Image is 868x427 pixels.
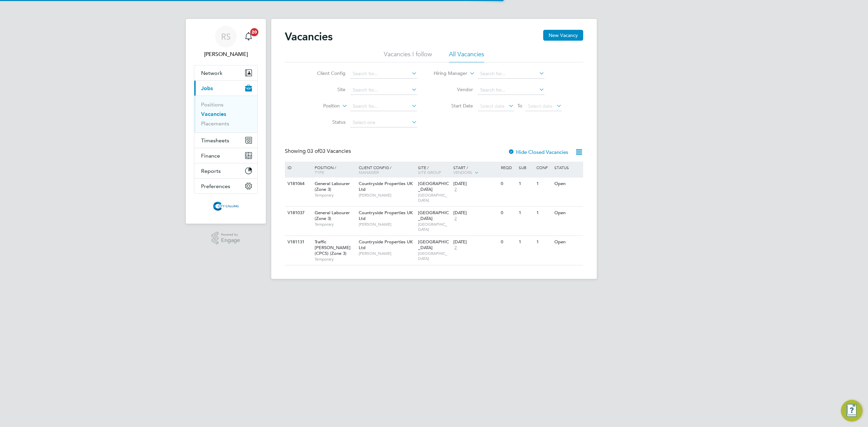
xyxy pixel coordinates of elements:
[310,162,357,178] div: Position /
[499,236,517,248] div: 0
[453,239,497,245] div: [DATE]
[515,101,524,110] span: To
[186,19,266,224] nav: Main navigation
[201,111,226,117] a: Vacancies
[478,85,545,95] input: Search for...
[315,210,350,221] span: General Labourer (Zone 3)
[315,192,355,198] span: Temporary
[841,400,863,422] button: Engage Resource Center
[357,162,416,178] div: Client Config /
[480,103,505,109] span: Select date
[478,69,545,79] input: Search for...
[359,239,413,250] span: Countryside Properties UK Ltd
[221,238,240,243] span: Engage
[194,65,257,80] button: Network
[553,236,582,248] div: Open
[359,169,379,175] span: Manager
[453,169,472,175] span: Vendors
[428,70,467,77] label: Hiring Manager
[384,50,432,62] li: Vacancies I follow
[194,133,257,148] button: Timesheets
[418,210,449,221] span: [GEOGRAPHIC_DATA]
[418,169,441,175] span: Site Group
[418,192,450,203] span: [GEOGRAPHIC_DATA]
[194,81,257,96] button: Jobs
[221,32,231,41] span: RS
[221,232,240,238] span: Powered by
[359,192,415,198] span: [PERSON_NAME]
[553,207,582,219] div: Open
[499,162,517,173] div: Reqd
[315,257,355,262] span: Temporary
[307,86,346,93] label: Site
[517,162,535,173] div: Sub
[535,207,552,219] div: 1
[301,103,340,109] label: Position
[307,119,346,125] label: Status
[359,210,413,221] span: Countryside Properties UK Ltd
[250,28,258,36] span: 20
[359,222,415,227] span: [PERSON_NAME]
[307,148,351,155] span: 03 Vacancies
[449,50,484,62] li: All Vacancies
[201,137,229,144] span: Timesheets
[307,148,319,155] span: 03 of
[434,86,473,93] label: Vendor
[453,210,497,216] div: [DATE]
[535,236,552,248] div: 1
[307,70,346,76] label: Client Config
[201,183,230,189] span: Preferences
[194,201,258,211] a: Go to home page
[285,148,352,155] div: Showing
[418,251,450,261] span: [GEOGRAPHIC_DATA]
[535,178,552,190] div: 1
[359,251,415,256] span: [PERSON_NAME]
[359,181,413,192] span: Countryside Properties UK Ltd
[453,245,458,251] span: 2
[528,103,552,109] span: Select date
[286,178,310,190] div: V181064
[508,149,568,155] label: Hide Closed Vacancies
[201,85,213,91] span: Jobs
[453,187,458,192] span: 2
[315,239,351,256] span: Traffic [PERSON_NAME] (CPCS) (Zone 3)
[499,178,517,190] div: 0
[201,101,223,108] a: Positions
[285,30,333,43] h2: Vacancies
[201,70,222,76] span: Network
[553,178,582,190] div: Open
[418,239,449,250] span: [GEOGRAPHIC_DATA]
[201,152,220,159] span: Finance
[350,118,417,127] input: Select one
[453,216,458,222] span: 2
[553,162,582,173] div: Status
[286,207,310,219] div: V181037
[194,26,258,58] a: RS[PERSON_NAME]
[517,236,535,248] div: 1
[434,103,473,109] label: Start Date
[499,207,517,219] div: 0
[212,232,240,245] a: Powered byEngage
[211,201,240,211] img: citycalling-logo-retina.png
[416,162,452,178] div: Site /
[286,162,310,173] div: ID
[201,168,221,174] span: Reports
[517,207,535,219] div: 1
[315,222,355,227] span: Temporary
[453,181,497,187] div: [DATE]
[286,236,310,248] div: V181131
[242,26,255,47] a: 20
[201,120,229,127] a: Placements
[350,102,417,111] input: Search for...
[194,179,257,194] button: Preferences
[315,181,350,192] span: General Labourer (Zone 3)
[543,30,583,41] button: New Vacancy
[350,69,417,79] input: Search for...
[517,178,535,190] div: 1
[418,222,450,232] span: [GEOGRAPHIC_DATA]
[194,96,257,133] div: Jobs
[194,50,258,58] span: Raje Saravanamuthu
[452,162,499,179] div: Start /
[194,148,257,163] button: Finance
[418,181,449,192] span: [GEOGRAPHIC_DATA]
